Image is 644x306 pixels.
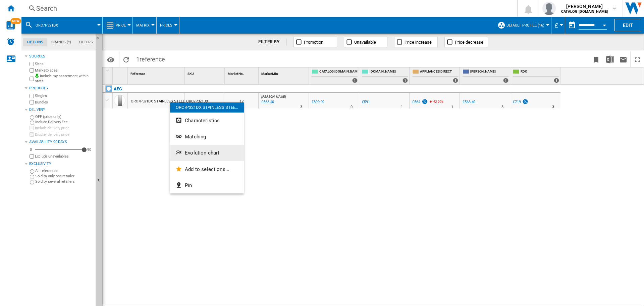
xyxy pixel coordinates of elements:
[170,102,244,113] div: ORC7P321DX STAINLESS STEE...
[185,166,229,172] span: Add to selections...
[185,182,192,188] span: Pin
[185,118,220,124] span: Characteristics
[185,150,219,156] span: Evolution chart
[170,113,244,129] button: Characteristics
[170,177,244,193] button: Pin...
[170,145,244,161] button: Evolution chart
[185,134,206,140] span: Matching
[170,161,244,177] button: Add to selections...
[170,129,244,145] button: Matching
